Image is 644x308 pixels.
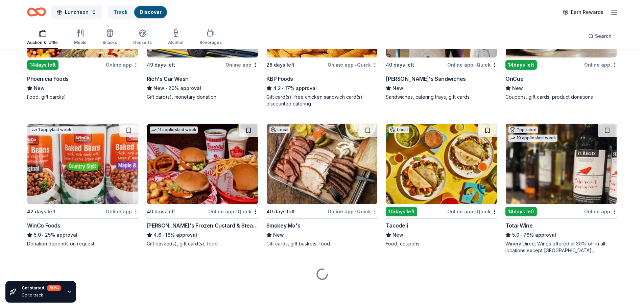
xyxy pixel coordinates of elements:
[505,207,537,216] div: 14 days left
[133,40,152,45] div: Desserts
[386,124,497,204] img: Image for Tacodeli
[225,61,258,69] div: Online app
[147,221,258,230] div: [PERSON_NAME]'s Frozen Custard & Steakburgers
[147,124,258,204] img: Image for Freddy's Frozen Custard & Steakburgers
[168,26,183,49] button: Alcohol
[505,75,523,83] div: OnCue
[267,124,378,204] img: Image for Smokey Mo's
[474,209,476,214] span: •
[153,231,161,239] span: 4.6
[266,75,293,83] div: KBP Foods
[27,124,138,204] img: Image for WinCo Foods
[386,123,497,247] a: Image for TacodeliLocal10days leftOnline app•QuickTacodeliNewFood, coupons
[282,86,284,91] span: •
[505,231,617,239] div: 76% approval
[150,126,198,134] div: 11 applies last week
[266,208,295,216] div: 40 days left
[42,232,44,238] span: •
[355,62,356,68] span: •
[386,61,414,69] div: 40 days left
[328,207,378,216] div: Online app Quick
[447,207,497,216] div: Online app Quick
[140,9,162,15] a: Discover
[27,60,58,70] div: 14 days left
[266,221,301,230] div: Smokey Mo's
[147,61,175,69] div: 49 days left
[27,75,69,83] div: Phoenicia Foods
[392,231,403,239] span: New
[512,84,523,92] span: New
[168,40,183,45] div: Alcohol
[595,32,612,40] span: Search
[102,26,117,49] button: Snacks
[147,240,258,247] div: Gift basket(s), gift card(s), food
[505,123,617,254] a: Image for Total WineTop rated10 applieslast week14days leftOnline appTotal Wine5.0•76% approvalWi...
[208,207,258,216] div: Online app Quick
[447,61,497,69] div: Online app Quick
[147,123,258,247] a: Image for Freddy's Frozen Custard & Steakburgers11 applieslast week40 days leftOnline app•Quick[P...
[102,40,117,45] div: Snacks
[147,231,258,239] div: 16% approval
[147,75,189,83] div: Rich's Car Wash
[386,75,466,83] div: [PERSON_NAME]'s Sandwiches
[147,84,258,92] div: 20% approval
[108,5,168,19] button: TrackDiscover
[505,60,537,70] div: 14 days left
[521,232,522,238] span: •
[392,84,403,92] span: New
[74,40,86,45] div: Meals
[386,240,497,247] div: Food, coupons
[273,84,281,92] span: 4.2
[147,94,258,100] div: Gift card(s), monetary donation
[162,232,164,238] span: •
[27,40,58,45] div: Auction & raffle
[65,8,89,16] span: Luncheon
[266,240,378,247] div: Gift cards, gift baskets, food
[386,221,408,230] div: Tacodeli
[27,221,61,230] div: WinCo Foods
[266,61,294,69] div: 28 days left
[474,62,476,68] span: •
[106,61,139,69] div: Online app
[266,84,378,92] div: 17% approval
[27,26,58,49] button: Auction & raffle
[584,207,617,216] div: Online app
[30,126,73,134] div: 1 apply last week
[583,29,617,43] button: Search
[106,207,139,216] div: Online app
[266,94,378,107] div: Gift card(s), free chicken sandwich card(s), discounted catering
[165,86,167,91] span: •
[506,124,617,204] img: Image for Total Wine
[505,240,617,254] div: Winery Direct Wines offered at 30% off in all locations except [GEOGRAPHIC_DATA], [GEOGRAPHIC_DAT...
[235,209,237,214] span: •
[386,94,497,100] div: Sandwiches, catering trays, gift cards
[114,9,127,15] a: Track
[22,285,61,291] div: Get started
[27,4,46,20] a: Home
[133,26,152,49] button: Desserts
[389,126,409,133] div: Local
[74,26,86,49] button: Meals
[559,6,607,18] a: Earn Rewards
[51,5,102,19] button: Luncheon
[34,231,41,239] span: 5.0
[512,231,519,239] span: 5.0
[147,208,175,216] div: 40 days left
[269,126,290,133] div: Local
[266,123,378,247] a: Image for Smokey Mo'sLocal40 days leftOnline app•QuickSmokey Mo'sNewGift cards, gift baskets, food
[27,231,139,239] div: 25% approval
[328,61,378,69] div: Online app Quick
[27,208,55,216] div: 42 days left
[34,84,45,92] span: New
[584,61,617,69] div: Online app
[27,240,139,247] div: Donation depends on request
[505,221,532,230] div: Total Wine
[47,285,61,291] div: 60 %
[355,209,356,214] span: •
[27,94,139,100] div: Food, gift card(s)
[153,84,164,92] span: New
[199,26,222,49] button: Beverages
[273,231,284,239] span: New
[508,135,557,142] div: 10 applies last week
[27,123,139,247] a: Image for WinCo Foods1 applylast week42 days leftOnline appWinCo Foods5.0•25% approvalDonation de...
